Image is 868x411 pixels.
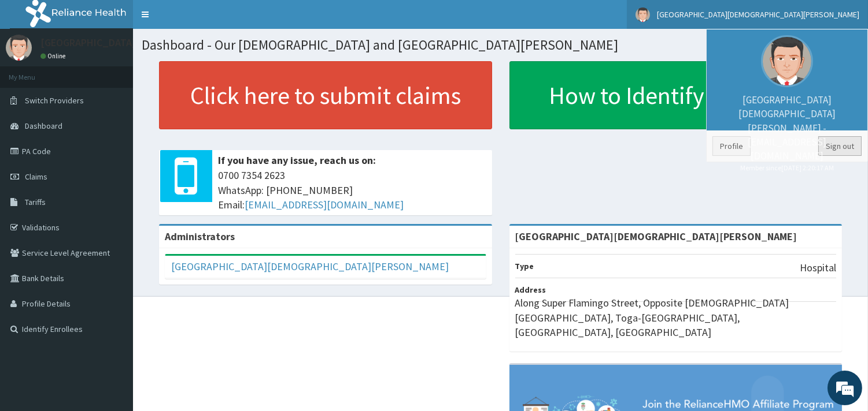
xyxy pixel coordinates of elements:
[515,285,546,295] b: Address
[40,52,68,60] a: Online
[818,136,862,156] a: Sign out
[245,198,404,211] a: [EMAIL_ADDRESS][DOMAIN_NAME]
[712,136,751,156] a: Profile
[657,9,859,20] span: [GEOGRAPHIC_DATA][DEMOGRAPHIC_DATA][PERSON_NAME]
[515,261,534,271] b: Type
[25,197,46,207] span: Tariffs
[712,93,862,173] p: [GEOGRAPHIC_DATA][DEMOGRAPHIC_DATA][PERSON_NAME] - [EMAIL_ADDRESS][DOMAIN_NAME]
[515,230,797,243] strong: [GEOGRAPHIC_DATA][DEMOGRAPHIC_DATA][PERSON_NAME]
[159,61,492,129] a: Click here to submit claims
[218,168,486,212] span: 0700 7354 2623 WhatsApp: [PHONE_NUMBER] Email:
[40,38,314,48] p: [GEOGRAPHIC_DATA][DEMOGRAPHIC_DATA][PERSON_NAME]
[25,171,47,182] span: Claims
[509,61,843,129] a: How to Identify Enrollees
[142,38,859,53] h1: Dashboard - Our [DEMOGRAPHIC_DATA] and [GEOGRAPHIC_DATA][PERSON_NAME]
[761,35,813,87] img: User Image
[171,260,449,273] a: [GEOGRAPHIC_DATA][DEMOGRAPHIC_DATA][PERSON_NAME]
[6,35,32,61] img: User Image
[712,163,862,173] small: Member since [DATE] 2:20:17 AM
[515,296,837,340] p: Along Super Flamingo Street, Opposite [DEMOGRAPHIC_DATA][GEOGRAPHIC_DATA], Toga-[GEOGRAPHIC_DATA]...
[636,8,650,22] img: User Image
[25,121,62,131] span: Dashboard
[800,260,836,275] p: Hospital
[25,95,84,106] span: Switch Providers
[218,154,376,167] b: If you have any issue, reach us on:
[165,230,235,243] b: Administrators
